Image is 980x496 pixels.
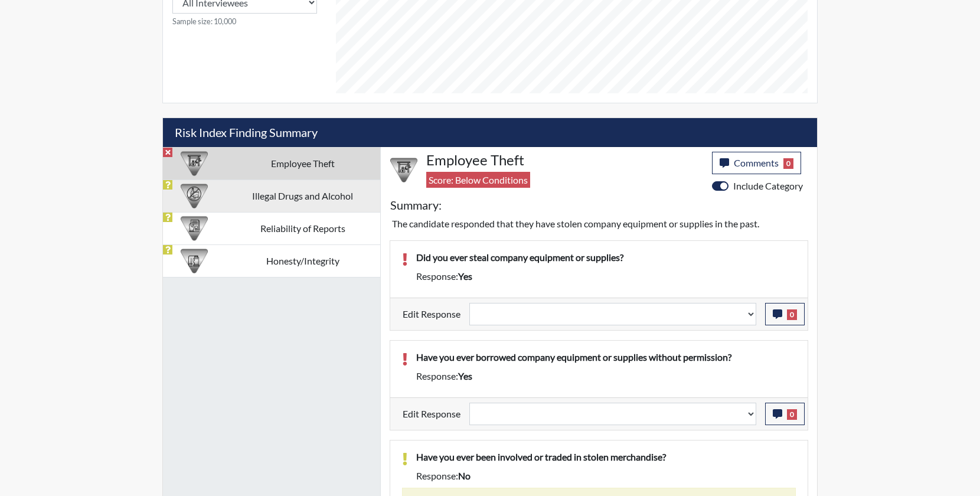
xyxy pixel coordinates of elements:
span: Score: Below Conditions [426,172,530,188]
span: Comments [734,157,779,168]
span: 0 [787,309,797,320]
div: Response: [407,469,805,483]
img: CATEGORY%20ICON-07.58b65e52.png [181,150,208,177]
button: 0 [765,403,805,425]
p: Have you ever been involved or traded in stolen merchandise? [416,450,796,464]
label: Edit Response [403,303,460,325]
div: Response: [407,269,805,283]
button: Comments0 [712,152,801,174]
span: yes [458,270,472,282]
span: 0 [787,409,797,420]
img: CATEGORY%20ICON-12.0f6f1024.png [181,182,208,210]
td: Honesty/Integrity [225,244,380,277]
img: CATEGORY%20ICON-20.4a32fe39.png [181,215,208,242]
td: Illegal Drugs and Alcohol [225,180,380,212]
td: Employee Theft [225,147,380,180]
span: yes [458,370,472,381]
div: Update the test taker's response, the change might impact the score [460,303,765,325]
p: Have you ever borrowed company equipment or supplies without permission? [416,350,796,364]
small: Sample size: 10,000 [172,16,317,27]
td: Reliability of Reports [225,212,380,244]
h4: Employee Theft [426,152,703,169]
p: The candidate responded that they have stolen company equipment or supplies in the past. [392,217,806,231]
h5: Summary: [390,198,442,212]
p: Did you ever steal company equipment or supplies? [416,250,796,265]
img: CATEGORY%20ICON-07.58b65e52.png [390,156,417,184]
img: CATEGORY%20ICON-11.a5f294f4.png [181,247,208,275]
span: 0 [783,158,793,169]
h5: Risk Index Finding Summary [163,118,817,147]
label: Edit Response [403,403,460,425]
div: Update the test taker's response, the change might impact the score [460,403,765,425]
span: no [458,470,471,481]
div: Response: [407,369,805,383]
button: 0 [765,303,805,325]
label: Include Category [733,179,803,193]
